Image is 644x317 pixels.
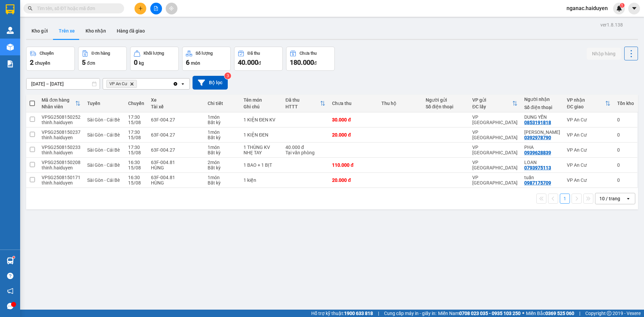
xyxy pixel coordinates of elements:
div: Tài xế [151,104,201,109]
span: message [7,303,13,309]
div: VPSG2508150233 [42,145,80,150]
div: Số điện thoại [524,105,560,110]
div: 10 / trang [599,195,620,202]
div: 63F-004.27 [151,132,201,138]
img: warehouse-icon [7,27,14,34]
span: Miền Bắc [526,310,574,317]
div: ĐC lấy [472,104,512,109]
div: thinh.haiduyen [42,150,80,155]
div: Tuyến [87,101,121,106]
button: caret-down [628,3,640,14]
div: HÙNG [151,180,201,186]
div: 0939628839 [524,150,551,155]
div: 17:30 [128,114,144,120]
div: 40.000 đ [285,145,325,150]
button: Đã thu40.000đ [234,47,283,71]
div: Tồn kho [617,101,634,106]
div: 2 món [208,160,237,165]
div: tuấn [524,175,560,180]
div: VP [GEOGRAPHIC_DATA] [472,160,518,170]
div: ĐC giao [567,104,605,109]
div: 15/08 [128,165,144,170]
div: VP An Cư [567,177,610,183]
button: 1 [560,194,570,204]
span: caret-down [631,5,637,11]
div: Thu hộ [381,101,419,106]
span: món [191,60,200,66]
div: Bất kỳ [208,180,237,186]
span: 0 [134,58,138,66]
div: 1 món [208,129,237,135]
button: file-add [150,3,162,14]
div: 17:30 [128,129,144,135]
span: 6 [186,58,190,66]
div: Đã thu [248,51,260,56]
div: 0987175709 [524,180,551,186]
strong: 0708 023 035 - 0935 103 250 [459,311,521,316]
input: Select a date range. [26,78,100,89]
span: nganac.haiduyen [561,4,613,12]
div: Tên món [244,97,279,103]
img: warehouse-icon [7,257,14,264]
button: Kho nhận [80,23,111,39]
img: solution-icon [7,60,14,67]
sup: 1 [620,3,625,8]
div: 1 món [208,145,237,150]
div: Mã đơn hàng [42,97,75,103]
div: Bất kỳ [208,150,237,155]
div: 0793975113 [524,165,551,170]
div: Chuyến [40,51,54,56]
input: Selected VP An Cư. [138,81,139,87]
div: Người nhận [524,97,560,102]
span: đ [258,60,261,66]
sup: 3 [224,72,231,79]
div: Chi tiết [208,101,237,106]
span: 5 [82,58,86,66]
div: 0 [617,117,634,122]
div: thinh.haiduyen [42,120,80,125]
th: Toggle SortBy [563,95,614,112]
span: notification [7,288,13,294]
div: 0 [617,147,634,153]
th: Toggle SortBy [38,95,84,112]
span: Sài Gòn - Cái Bè [87,162,120,168]
img: logo-vxr [6,4,14,14]
span: Cung cấp máy in - giấy in: [384,310,436,317]
div: VP An Cư [567,132,610,138]
span: aim [169,6,174,11]
div: VP [GEOGRAPHIC_DATA] [472,129,518,140]
div: Đã thu [285,97,320,103]
div: VPSG2508150237 [42,129,80,135]
div: LOAN [524,160,560,165]
div: 0392978790 [524,135,551,140]
div: Tại văn phòng [285,150,325,155]
div: thinh.haiduyen [42,165,80,170]
div: Khối lượng [144,51,164,56]
span: 180.000 [290,58,314,66]
button: Bộ lọc [193,76,228,90]
div: 15/08 [128,180,144,186]
div: 1 KIỆN ĐEN [244,132,279,138]
span: 2 [30,58,34,66]
div: VP [GEOGRAPHIC_DATA] [472,145,518,155]
div: Ghi chú [244,104,279,109]
div: 0 [617,177,634,183]
span: Sài Gòn - Cái Bè [87,147,120,153]
span: chuyến [35,60,50,66]
strong: 0369 525 060 [545,311,574,316]
div: 0 [617,132,634,138]
div: 63F-004.81 [151,160,201,165]
sup: 1 [13,256,15,258]
span: Sài Gòn - Cái Bè [87,177,120,183]
div: VP gửi [472,97,512,103]
div: 20.000 đ [332,177,375,183]
div: HÙNG [151,165,201,170]
div: 15/08 [128,150,144,155]
div: VP An Cư [567,117,610,122]
div: 15/08 [128,120,144,125]
span: Hỗ trợ kỹ thuật: [311,310,373,317]
div: thinh.haiduyen [42,180,80,186]
div: VP An Cư [567,162,610,168]
div: 110.000 đ [332,162,375,168]
div: ver 1.8.138 [600,21,623,29]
